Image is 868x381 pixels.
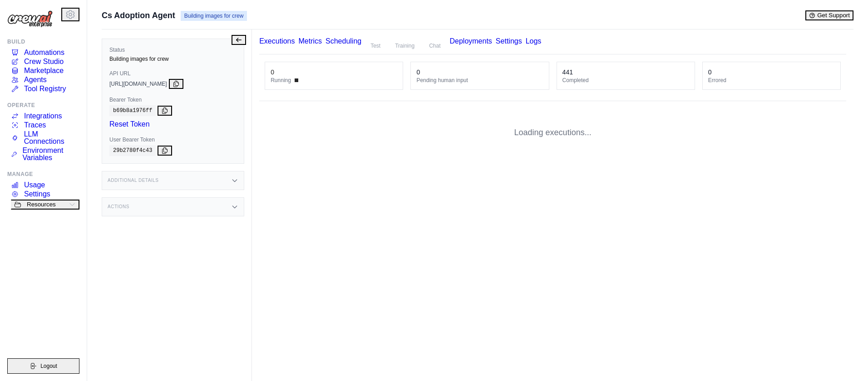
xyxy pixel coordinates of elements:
a: Traces [11,165,79,180]
dt: Pending human input [416,78,543,85]
span: Running [271,78,291,85]
h3: Additional Details [108,177,158,182]
a: Integrations [11,149,79,163]
a: Metrics [301,37,329,56]
label: User Bearer Token [109,135,237,142]
a: Tool Registry [11,114,79,129]
dt: Completed [562,78,689,85]
a: Deployments [459,37,501,56]
h3: Actions [108,203,129,209]
span: Training is not available until the deployment is complete [399,37,429,55]
div: 0 [416,68,420,78]
a: Crew Studio [11,65,79,80]
label: Bearer Token [109,93,237,101]
span: Cs Adoption Agent [102,9,175,22]
a: Settings [11,256,79,270]
button: Logout [7,358,79,374]
span: Test [374,37,395,55]
a: Environment Variables [11,198,79,220]
dt: Errored [708,78,835,85]
div: Loading executions... [259,113,846,154]
a: Settings [505,37,535,56]
a: Logs [539,37,562,56]
a: LLM Connections [11,181,79,196]
div: Manage [7,229,79,236]
a: Reset Token [109,117,147,128]
a: Agents [11,98,79,112]
div: 0 [271,68,274,78]
span: Chat is not available until the deployment is complete [433,37,455,55]
span: [URL][DOMAIN_NAME] [109,79,167,86]
label: Status [109,46,237,54]
div: Build [7,38,79,45]
img: Logo [7,10,53,28]
span: Building images for crew [181,11,247,21]
div: Building images for crew [109,55,237,63]
div: Operate [7,138,79,145]
div: 0 [708,68,712,78]
a: Automations [11,49,79,63]
a: Executions [259,37,297,56]
code: 29b2780f4c43 [109,144,156,155]
a: Usage [11,239,79,254]
a: Marketplace [11,82,79,96]
div: 441 [562,68,573,78]
label: API URL [109,70,237,77]
a: Scheduling [333,37,370,56]
span: Resources [28,276,54,283]
code: b69b8a1976ff [109,103,156,113]
span: Logout [40,362,57,370]
button: Get Support [805,9,853,22]
button: Resources [11,272,79,287]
